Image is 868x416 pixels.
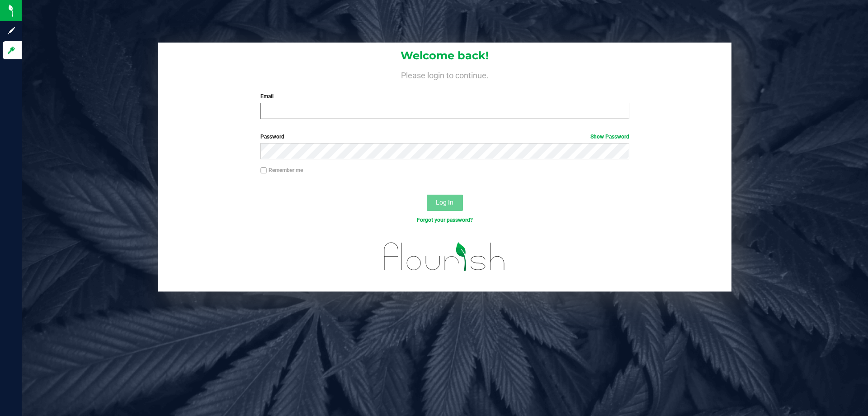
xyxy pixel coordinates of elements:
[436,199,453,206] span: Log In
[7,26,16,35] inline-svg: Sign up
[260,166,303,174] label: Remember me
[427,195,463,211] button: Log In
[158,50,731,62] h1: Welcome back!
[260,92,629,100] label: Email
[158,69,731,80] h4: Please login to continue.
[590,134,629,140] a: Show Password
[417,217,473,223] a: Forgot your password?
[260,167,267,174] input: Remember me
[373,234,516,280] img: flourish_logo.svg
[7,46,16,55] inline-svg: Log in
[260,134,284,140] span: Password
